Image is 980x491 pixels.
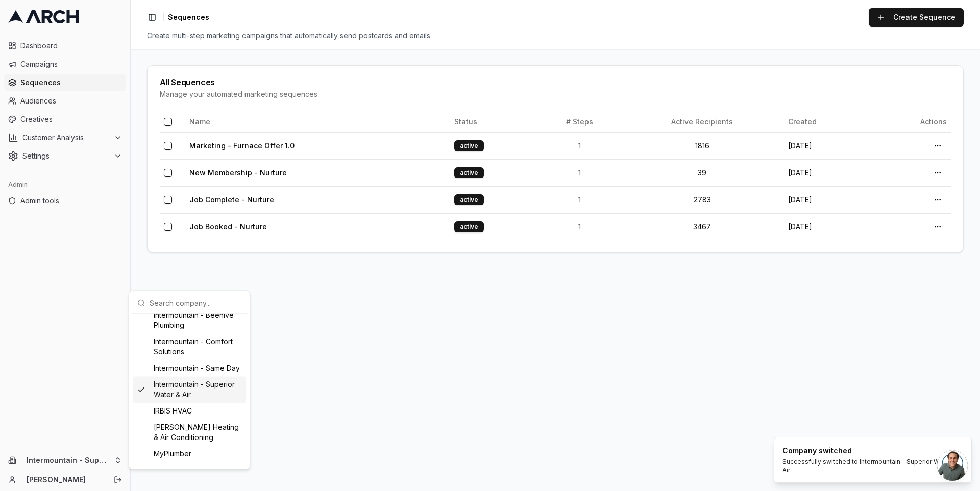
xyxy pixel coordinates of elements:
[621,186,784,213] td: 2783
[454,140,484,151] div: active
[621,213,784,240] td: 3467
[147,31,964,41] div: Create multi-step marketing campaigns that automatically send postcards and emails
[538,112,621,132] th: # Steps
[131,314,248,467] div: Suggestions
[538,132,621,159] td: 1
[189,222,267,231] a: Job Booked - Nurture
[784,186,870,213] td: [DATE]
[133,307,246,333] div: Intermountain - Beehive Plumbing
[454,167,484,178] div: active
[150,293,242,313] input: Search company...
[20,77,122,88] span: Sequences
[160,89,951,99] div: Manage your automated marketing sequences
[27,475,103,485] a: [PERSON_NAME]
[937,450,968,481] div: Open chat
[22,151,110,161] span: Settings
[168,12,209,22] nav: breadcrumb
[22,133,110,143] span: Customer Analysis
[538,159,621,186] td: 1
[189,195,274,204] a: Job Complete - Nurture
[189,168,287,177] a: New Membership - Nurture
[538,213,621,240] td: 1
[168,12,209,22] span: Sequences
[454,194,484,205] div: active
[185,112,450,132] th: Name
[20,41,122,51] span: Dashboard
[133,419,246,446] div: [PERSON_NAME] Heating & Air Conditioning
[784,213,870,240] td: [DATE]
[782,458,959,474] div: Successfully switched to Intermountain - Superior Water & Air
[133,446,246,462] div: MyPlumber
[784,112,870,132] th: Created
[111,473,125,487] button: Log out
[160,78,951,86] div: All Sequences
[133,376,246,403] div: Intermountain - Superior Water & Air
[4,176,126,193] div: Admin
[621,159,784,186] td: 39
[784,159,870,186] td: [DATE]
[454,221,484,232] div: active
[784,132,870,159] td: [DATE]
[133,333,246,360] div: Intermountain - Comfort Solutions
[870,112,951,132] th: Actions
[133,403,246,419] div: IRBIS HVAC
[133,360,246,376] div: Intermountain - Same Day
[20,59,122,69] span: Campaigns
[621,132,784,159] td: 1816
[621,112,784,132] th: Active Recipients
[869,8,964,27] a: Create Sequence
[782,446,959,456] div: Company switched
[538,186,621,213] td: 1
[20,96,122,106] span: Audiences
[189,141,295,150] a: Marketing - Furnace Offer 1.0
[20,114,122,124] span: Creatives
[27,456,110,465] span: Intermountain - Superior Water & Air
[133,462,246,488] div: [PERSON_NAME] and Sons
[450,112,538,132] th: Status
[20,196,122,206] span: Admin tools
